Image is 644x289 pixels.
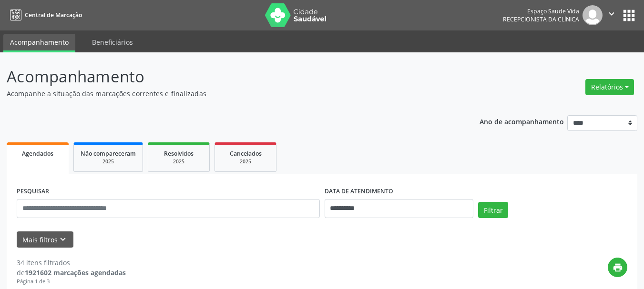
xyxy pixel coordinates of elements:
button:  [603,5,621,25]
a: Beneficiários [85,34,140,50]
i: print [613,262,623,273]
span: Cancelados [230,149,262,158]
div: 34 itens filtrados [17,258,126,268]
label: DATA DE ATENDIMENTO [325,184,393,199]
button: Relatórios [585,79,634,95]
label: PESQUISAR [17,184,49,199]
div: Página 1 de 3 [17,278,126,286]
span: Recepcionista da clínica [503,15,579,23]
div: 2025 [222,158,269,165]
button: apps [621,7,637,24]
span: Agendados [22,149,53,158]
p: Ano de acompanhamento [480,115,564,127]
img: img [583,5,603,25]
strong: 1921602 marcações agendadas [25,268,126,277]
p: Acompanhamento [7,65,448,89]
p: Acompanhe a situação das marcações correntes e finalizadas [7,89,448,99]
button: Filtrar [478,202,508,218]
i:  [606,9,617,19]
i: keyboard_arrow_down [58,234,68,245]
div: 2025 [81,158,136,165]
span: Não compareceram [81,149,136,158]
button: print [608,258,627,277]
button: Mais filtroskeyboard_arrow_down [17,231,73,248]
a: Central de Marcação [7,7,82,23]
div: 2025 [155,158,203,165]
div: de [17,268,126,278]
span: Central de Marcação [25,11,82,19]
a: Acompanhamento [3,34,75,52]
span: Resolvidos [164,149,194,158]
div: Espaço Saude Vida [503,7,579,15]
